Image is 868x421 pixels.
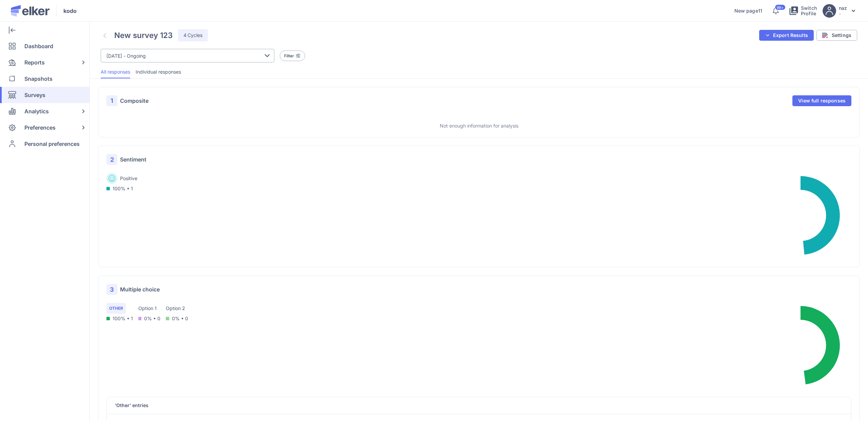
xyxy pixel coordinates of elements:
[759,30,814,41] button: Export Results
[24,103,49,119] span: Analytics
[24,71,53,87] span: Snapshots
[136,69,181,75] span: Individual responses
[106,303,126,314] div: Other
[183,32,202,39] span: 4 Cycles
[106,154,117,165] span: 2
[106,95,117,106] span: 1
[24,136,80,152] span: Personal preferences
[106,173,117,184] img: Positive
[765,33,770,38] img: svg%3e
[777,6,783,9] span: 99+
[284,53,294,58] span: Filter
[120,286,160,293] span: Multiple choice
[823,4,836,18] img: avatar
[280,51,305,61] button: Filter
[24,54,45,71] span: Reports
[166,305,185,312] span: Option 2
[107,397,851,414] h5: ‘Other’ entries
[106,284,117,295] span: 3
[816,30,857,41] button: Settings
[801,5,817,16] span: Switch Profile
[773,33,808,38] span: Export Results
[138,305,157,312] span: Option 1
[839,5,847,11] h5: naz
[11,5,50,17] img: Elker
[113,185,133,192] span: 100% • 1
[113,315,133,322] span: 100% • 1
[24,87,45,103] span: Surveys
[852,10,855,12] img: svg%3e
[103,33,106,38] img: svg%3e
[822,33,829,38] img: settings.svg
[120,175,137,182] span: Positive
[120,97,149,104] span: Composite
[792,95,851,106] button: View full responses
[24,38,53,54] span: Dashboard
[114,31,173,40] h4: New survey 123
[120,156,146,163] span: Sentiment
[172,315,188,322] span: 0% • 0
[24,119,56,136] span: Preferences
[63,7,77,15] span: kodo
[106,53,146,59] span: [DATE] - Ongoing
[839,11,847,17] p: -
[734,8,762,14] a: New page11
[798,98,846,103] span: View full responses
[440,122,518,129] p: Not enough information for analysis
[832,33,851,38] span: Settings
[144,315,160,322] span: 0% • 0
[101,69,130,75] span: All responses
